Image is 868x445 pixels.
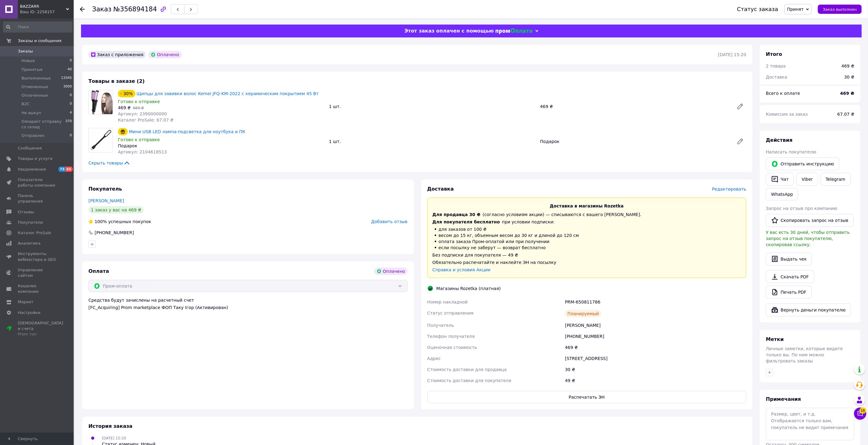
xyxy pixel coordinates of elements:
[427,323,454,328] span: Получатель
[18,310,40,315] span: Настройки
[433,245,741,251] li: если посылку не заберут — возврат бесплатно
[20,4,66,9] span: BAZZARR
[854,408,866,420] button: Чат с покупателем16
[21,67,43,72] span: Принятые
[433,252,741,258] div: Без подписки для покупателя — 49 ₴
[427,356,441,361] span: Адрес
[65,119,72,130] span: 370
[118,90,135,97] div: - 30%
[148,51,181,58] div: Оплачено
[838,112,854,117] span: 67.07 ₴
[92,6,111,13] span: Заказ
[129,129,246,134] a: Мини USB LED лампа-подсветка для ноутбука и ПК
[18,299,33,305] span: Маркет
[433,211,741,218] div: (согласно условиям акции) — списываются с вашего [PERSON_NAME].
[21,133,45,138] span: Отправлен
[61,75,72,81] span: 13345
[823,7,857,12] span: Заказ выполнен
[427,311,474,315] span: Статус отправления
[766,206,838,211] span: Запрос на отзыв про компанию
[118,143,324,149] div: Подарок
[137,91,319,96] a: Щипцы для завивки волос Kemei JFQ-KM-2022 с керамическим покрытием 45 Вт
[118,118,173,122] span: Каталог ProSale: 67.07 ₴
[427,345,477,350] span: Оценочная стоимость
[95,219,107,224] span: 100%
[433,226,741,232] li: для заказов от 100 ₴
[404,28,494,34] span: Этот заказ оплачен с помощью
[68,67,72,72] span: 40
[564,342,748,353] div: 469 ₴
[18,156,53,161] span: Товары и услуги
[18,320,63,337] span: [DEMOGRAPHIC_DATA] и счета
[18,331,63,337] div: Prom топ
[840,91,854,96] b: 469 ₴
[18,251,57,262] span: Инструменты вебмастера и SEO
[18,241,41,246] span: Аналитика
[18,145,42,151] span: Сообщения
[3,21,72,33] input: Поиск
[766,91,800,96] span: Всего к оплате
[435,285,503,292] div: Магазины Rozetka (платная)
[433,219,741,225] div: при условии подписки:
[766,253,812,265] button: Выдать чек
[88,268,109,274] span: Оплата
[88,206,144,214] div: 1 заказ у вас на 469 ₴
[766,112,808,117] span: Комиссия за заказ
[118,149,167,154] span: Артикул: 2104618513
[433,238,741,245] li: оплата заказа Пром-оплатой или при получении
[821,173,851,186] a: Telegram
[58,167,65,172] span: 73
[787,7,804,12] span: Принят
[18,38,61,44] span: Заказы и сообщения
[427,367,507,372] span: Стоимость доставки для продавца
[433,259,741,265] div: Обязательно распечатайте и наклейте ЭН на посылку
[89,128,113,152] img: Мини USB LED лампа-подсветка для ноутбука и ПК
[766,149,816,154] span: Написать покупателю
[89,90,112,114] img: Щипцы для завивки волос Kemei JFQ-KM-2022 с керамическим покрытием 45 Вт
[766,336,784,342] span: Метки
[18,283,57,294] span: Кошелек компании
[712,187,746,192] span: Редактировать
[94,230,134,236] div: [PHONE_NUMBER]
[565,310,601,317] div: Планируемый
[766,137,793,143] span: Действия
[766,157,839,170] button: Отправить инструкцию
[88,304,408,311] div: [FC_Acquiring] Prom marketplace ФОП Таку Ігор (Активирован)
[564,320,748,331] div: [PERSON_NAME]
[70,93,72,98] span: 0
[327,102,538,111] div: 1 шт.
[88,186,122,192] span: Покупатель
[18,220,43,225] span: Покупатели
[841,70,858,84] div: 30 ₴
[734,135,746,148] a: Редактировать
[18,209,34,215] span: Отзывы
[766,51,782,57] span: Итого
[80,6,85,12] div: Вернуться назад
[718,52,746,57] time: [DATE] 15:20
[496,28,532,34] img: evopay logo
[133,106,144,110] span: 669 ₴
[550,203,624,208] span: Доставка в магазины Rozetka
[88,219,151,225] div: успешных покупок
[65,167,72,172] span: 65
[796,173,818,186] a: Viber
[427,334,475,339] span: Телефон получателя
[766,346,843,363] span: Личные заметки, которые видите только вы. По ним можно фильтровать заказы
[766,64,786,68] span: 2 товара
[766,270,814,283] a: Скачать PDF
[21,119,65,130] span: Ожидает отправку со склад
[21,75,51,81] span: Выполненные
[88,51,146,58] div: Заказ с приложения
[427,391,747,403] button: Распечатать ЭН
[766,173,794,186] button: Чат
[18,177,57,188] span: Показатели работы компании
[118,111,167,116] span: Артикул: 2390000000
[118,99,160,104] span: Готово к отправке
[118,105,131,110] span: 469 ₴
[18,230,51,236] span: Каталог ProSale
[21,101,29,107] span: B2C
[18,267,57,278] span: Управление сайтом
[766,230,850,247] span: У вас есть 30 дней, чтобы отправить запрос на отзыв покупателю, скопировав ссылку.
[102,436,126,440] span: [DATE] 15:20
[18,48,33,54] span: Заказы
